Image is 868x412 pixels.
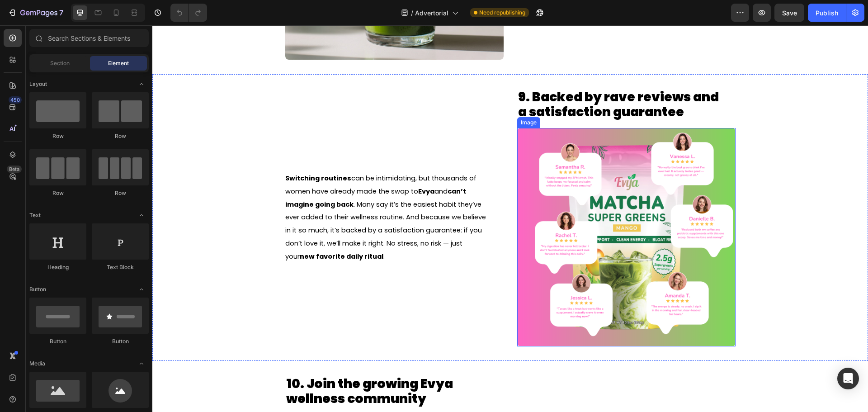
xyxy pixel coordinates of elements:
[479,9,525,17] span: Need republishing
[134,77,149,91] span: Toggle open
[365,103,583,321] img: gempages_575748834060141130-74b4fbf2-71c4-41be-a5a2-7ef4f0d0c94b.png
[837,368,859,389] div: Open Intercom Messenger
[415,8,448,18] span: Advertorial
[134,282,149,297] span: Toggle open
[367,93,386,101] div: Image
[29,80,47,88] span: Layout
[29,132,86,140] div: Row
[170,4,207,22] div: Undo/Redo
[147,227,231,236] strong: new favorite daily ritual
[59,7,63,18] p: 7
[266,161,282,170] strong: Evya
[411,8,413,18] span: /
[152,25,868,412] iframe: Design area
[9,96,22,104] div: 450
[29,211,41,219] span: Text
[782,9,797,17] span: Save
[108,59,129,67] span: Element
[7,166,22,173] div: Beta
[29,285,46,294] span: Button
[774,4,804,22] button: Save
[133,350,337,382] h2: 10. Join the growing Evya wellness community
[92,189,149,197] div: Row
[365,63,569,95] h2: 9. Backed by rave reviews and a satisfaction guarantee
[50,59,70,67] span: Section
[4,4,67,22] button: 7
[29,337,86,346] div: Button
[808,4,846,22] button: Publish
[816,8,838,18] div: Publish
[29,360,45,368] span: Media
[92,263,149,271] div: Text Block
[29,189,86,197] div: Row
[134,356,149,371] span: Toggle open
[133,161,314,184] strong: can’t imagine going back
[134,208,149,223] span: Toggle open
[92,132,149,140] div: Row
[29,29,149,47] input: Search Sections & Elements
[29,263,86,271] div: Heading
[92,337,149,346] div: Button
